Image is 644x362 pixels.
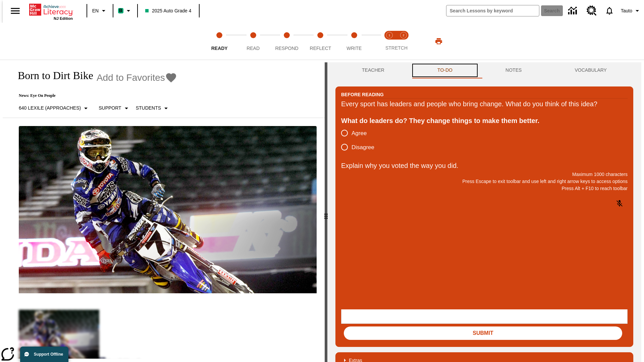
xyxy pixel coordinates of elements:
span: Support Offline [34,352,63,357]
p: Maximum 1000 characters [341,171,628,178]
button: Boost Class color is mint green. Change class color [115,5,135,17]
a: Resource Center, Will open in new tab [583,2,601,20]
span: Add to Favorites [97,72,165,83]
button: Click to activate and allow voice recognition [611,195,628,212]
button: Submit [344,326,622,340]
span: Ready [211,46,228,51]
button: TO-DO [411,62,479,78]
input: search field [446,5,539,16]
button: Stretch Read step 1 of 2 [380,23,399,60]
p: Press Alt + F10 to reach toolbar [341,185,628,192]
button: Print [428,35,449,47]
button: Language: EN, Select a language [89,5,111,17]
span: STRETCH [385,45,408,51]
button: Write step 5 of 5 [335,23,374,60]
button: Profile/Settings [618,5,644,17]
button: Support Offline [20,347,68,362]
p: 640 Lexile (Approaches) [19,105,81,112]
button: NOTES [479,62,548,78]
span: Respond [275,46,298,51]
img: Motocross racer James Stewart flies through the air on his dirt bike. [19,126,317,294]
button: Open side menu [5,1,25,21]
span: Agree [352,129,367,138]
button: Reflect step 4 of 5 [301,23,340,60]
h2: Before Reading [341,91,384,98]
h1: Born to Dirt Bike [11,69,93,82]
span: Read [247,46,260,51]
p: Explain why you voted the way you did. [341,160,628,171]
div: Home [29,2,73,20]
body: Explain why you voted the way you did. Maximum 1000 characters Press Alt + F10 to reach toolbar P... [3,5,98,11]
div: Every sport has leaders and people who bring change. What do you think of this idea? [341,99,628,109]
p: Students [136,105,161,112]
div: Instructional Panel Tabs [335,62,633,78]
p: Support [99,105,121,112]
span: NJ Edition [54,16,73,20]
button: Select Lexile, 640 Lexile (Approaches) [16,102,93,114]
div: Press Enter or Spacebar and then press right and left arrow keys to move the slider [325,62,327,362]
button: Read step 2 of 5 [233,23,272,60]
button: Select Student [133,102,173,114]
span: Disagree [352,143,374,152]
div: poll [341,126,380,154]
button: VOCABULARY [548,62,633,78]
span: Write [346,46,362,51]
button: Ready step 1 of 5 [200,23,239,60]
a: Data Center [564,2,583,20]
button: Stretch Respond step 2 of 2 [394,23,413,60]
text: 2 [402,34,404,37]
button: Respond step 3 of 5 [267,23,306,60]
p: News: Eye On People [11,93,177,98]
div: What do leaders do? They change things to make them better. [341,115,628,126]
div: reading [3,62,325,359]
div: activity [327,62,641,362]
span: EN [92,7,99,14]
a: Notifications [601,2,618,19]
span: Tauto [621,7,632,14]
button: Teacher [335,62,411,78]
text: 1 [388,34,390,37]
button: Scaffolds, Support [96,102,133,114]
span: Reflect [310,46,331,51]
button: Add to Favorites - Born to Dirt Bike [97,72,177,83]
span: B [119,6,122,15]
p: Press Escape to exit toolbar and use left and right arrow keys to access options [341,178,628,185]
span: 2025 Auto Grade 4 [145,7,192,14]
